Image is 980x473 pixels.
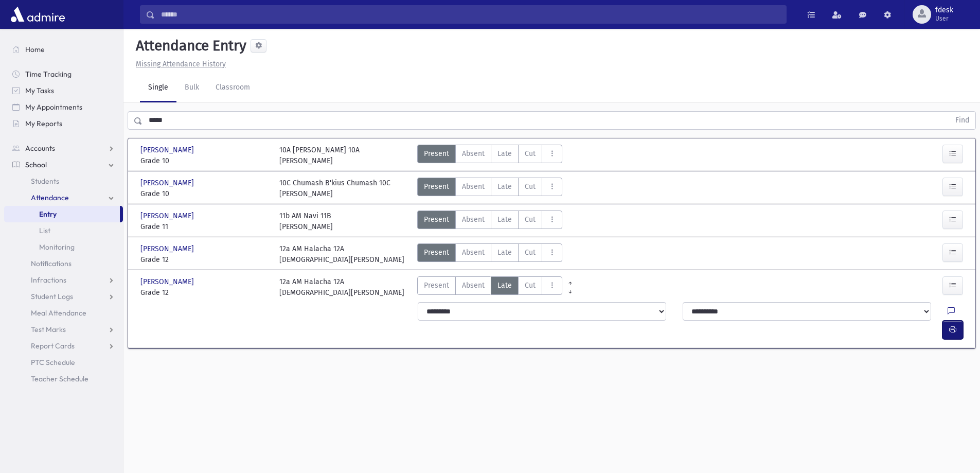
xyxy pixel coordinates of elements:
span: Absent [462,148,485,159]
span: School [25,160,47,169]
span: [PERSON_NAME] [140,243,196,254]
span: My Appointments [25,102,82,112]
span: Absent [462,214,485,225]
span: Present [424,247,449,258]
span: Notifications [31,259,72,268]
span: Report Cards [31,341,75,351]
a: Notifications [4,255,123,272]
span: Monitoring [39,242,75,252]
a: Infractions [4,272,123,288]
a: Report Cards [4,338,123,354]
span: Grade 12 [140,254,269,265]
span: Cut [525,181,536,192]
span: Grade 11 [140,221,269,232]
img: AdmirePro [8,4,67,25]
div: AttTypes [417,276,562,298]
div: 11b AM Navi 11B [PERSON_NAME] [279,211,333,232]
span: Absent [462,181,485,192]
span: Absent [462,247,485,258]
span: List [39,226,50,235]
div: AttTypes [417,178,562,199]
a: Missing Attendance History [132,60,226,68]
span: fdesk [935,6,953,14]
span: Late [497,148,512,159]
span: Attendance [31,193,69,202]
div: AttTypes [417,243,562,265]
span: My Tasks [25,86,54,95]
a: Students [4,173,123,189]
span: Late [497,214,512,225]
span: Present [424,148,449,159]
h5: Attendance Entry [132,37,246,55]
div: 12a AM Halacha 12A [DEMOGRAPHIC_DATA][PERSON_NAME] [279,276,404,298]
a: Accounts [4,140,123,156]
a: PTC Schedule [4,354,123,371]
a: Home [4,41,123,58]
a: School [4,156,123,173]
span: Present [424,214,449,225]
span: Grade 10 [140,188,269,199]
span: Test Marks [31,325,66,334]
input: Search [155,5,786,24]
a: Entry [4,206,120,222]
a: List [4,222,123,239]
div: 12a AM Halacha 12A [DEMOGRAPHIC_DATA][PERSON_NAME] [279,243,404,265]
span: Cut [525,280,536,291]
span: Absent [462,280,485,291]
a: Teacher Schedule [4,371,123,387]
span: Teacher Schedule [31,374,88,383]
span: Accounts [25,144,55,153]
a: Single [140,74,176,102]
a: Time Tracking [4,66,123,82]
a: Bulk [176,74,207,102]
a: Monitoring [4,239,123,255]
span: Meal Attendance [31,308,86,318]
div: 10C Chumash B'kius Chumash 10C [PERSON_NAME] [279,178,390,199]
span: Home [25,45,45,54]
button: Find [949,112,975,129]
a: Attendance [4,189,123,206]
span: Cut [525,148,536,159]
span: Entry [39,209,57,219]
span: Present [424,280,449,291]
a: My Reports [4,115,123,132]
u: Missing Attendance History [136,60,226,68]
a: My Appointments [4,99,123,115]
a: Classroom [207,74,258,102]
a: My Tasks [4,82,123,99]
a: Meal Attendance [4,305,123,321]
span: [PERSON_NAME] [140,276,196,287]
a: Test Marks [4,321,123,338]
span: Student Logs [31,292,73,301]
span: Cut [525,214,536,225]
span: User [935,14,953,23]
span: Late [497,280,512,291]
span: Late [497,247,512,258]
span: [PERSON_NAME] [140,178,196,188]
span: PTC Schedule [31,358,75,367]
div: AttTypes [417,211,562,232]
div: 10A [PERSON_NAME] 10A [PERSON_NAME] [279,145,360,166]
span: Students [31,177,59,186]
span: Cut [525,247,536,258]
span: [PERSON_NAME] [140,145,196,155]
span: Time Tracking [25,69,72,79]
span: Infractions [31,275,66,285]
span: My Reports [25,119,62,128]
span: Late [497,181,512,192]
span: Grade 10 [140,155,269,166]
a: Student Logs [4,288,123,305]
span: Present [424,181,449,192]
span: [PERSON_NAME] [140,211,196,221]
span: Grade 12 [140,287,269,298]
div: AttTypes [417,145,562,166]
